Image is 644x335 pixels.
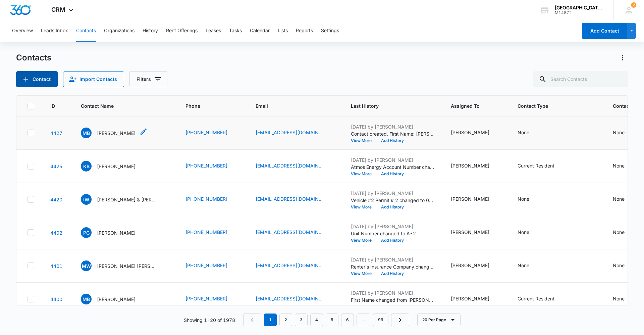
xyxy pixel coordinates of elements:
[185,162,227,169] a: [PHONE_NUMBER]
[16,71,58,87] button: Add Contact
[166,20,198,42] button: Rent Offerings
[351,130,435,137] p: Contact created. First Name: [PERSON_NAME] Last Name: [PERSON_NAME] Email: [EMAIL_ADDRESS][DOMAIN...
[351,197,435,204] p: Vehicle #2 Permit # 2 changed to 0173.
[351,272,376,276] button: View More
[97,163,136,170] p: [PERSON_NAME]
[351,156,435,163] p: [DATE] by [PERSON_NAME]
[391,314,409,326] a: Next Page
[518,229,541,237] div: Contact Type - None - Select to Edit Field
[351,289,435,296] p: [DATE] by [PERSON_NAME]
[613,229,637,237] div: Contact Status - None - Select to Edit Field
[256,195,335,203] div: Email - iwinham61@gmail.com - Select to Edit Field
[613,195,625,202] div: None
[518,295,567,303] div: Contact Type - Current Resident - Select to Edit Field
[321,20,339,42] button: Settings
[341,314,354,326] a: Page 6
[41,20,68,42] button: Leads Inbox
[451,129,489,136] div: [PERSON_NAME]
[613,129,637,137] div: Contact Status - None - Select to Edit Field
[296,20,313,42] button: Reports
[50,230,62,236] a: Navigate to contact details page for Pete Gonzales
[518,162,567,170] div: Contact Type - Current Resident - Select to Edit Field
[351,172,376,176] button: View More
[451,229,501,237] div: Assigned To - Mia Villalba - Select to Edit Field
[376,205,409,209] button: Add History
[185,129,227,136] a: [PHONE_NUMBER]
[351,256,435,263] p: [DATE] by [PERSON_NAME]
[351,238,376,242] button: View More
[50,130,62,136] a: Navigate to contact details page for Michael Bocanegra
[97,196,157,203] p: [PERSON_NAME] & [PERSON_NAME] Forest [PERSON_NAME]
[518,129,541,137] div: Contact Type - None - Select to Edit Field
[451,262,501,270] div: Assigned To - Mia Villalba - Select to Edit Field
[63,71,124,87] button: Import Contacts
[185,262,239,270] div: Phone - (970) 580-8679 - Select to Edit Field
[50,263,62,269] a: Navigate to contact details page for Madisson Weiss Rhianna Richter
[533,71,628,87] input: Search Contacts
[81,260,92,271] span: MW
[81,227,148,238] div: Contact Name - Pete Gonzales - Select to Edit Field
[185,262,227,269] a: [PHONE_NUMBER]
[613,262,625,269] div: None
[185,195,239,203] div: Phone - (860) 304-7871 - Select to Edit Field
[185,162,239,170] div: Phone - (970) 227-2840 - Select to Edit Field
[76,20,96,42] button: Contacts
[185,295,239,303] div: Phone - (970) 342-5031 - Select to Edit Field
[185,102,230,109] span: Phone
[50,296,62,302] a: Navigate to contact details page for Michael Best
[518,295,554,302] div: Current Resident
[631,2,636,8] div: notifications count
[185,229,239,237] div: Phone - (970) 518-7418 - Select to Edit Field
[256,262,335,270] div: Email - madissonweiss97@gmail.com - Select to Edit Field
[451,195,489,202] div: [PERSON_NAME]
[376,272,409,276] button: Add History
[351,263,435,270] p: Renter's Insurance Company changed to State Farm .
[376,139,409,143] button: Add History
[376,238,409,242] button: Add History
[613,195,637,203] div: Contact Status - None - Select to Edit Field
[81,294,92,304] span: MB
[264,314,277,326] em: 1
[229,20,242,42] button: Tasks
[81,161,92,172] span: KB
[81,260,169,271] div: Contact Name - Madisson Weiss Rhianna Richter - Select to Edit Field
[50,163,62,169] a: Navigate to contact details page for Karla Beaulieu
[279,314,292,326] a: Page 2
[351,230,435,237] p: Unit Number changed to A-2.
[351,223,435,230] p: [DATE] by [PERSON_NAME]
[310,314,323,326] a: Page 4
[185,229,227,236] a: [PHONE_NUMBER]
[451,262,489,269] div: [PERSON_NAME]
[351,139,376,143] button: View More
[451,195,501,203] div: Assigned To - Mia Villalba - Select to Edit Field
[351,305,376,309] button: View More
[256,102,325,109] span: Email
[256,262,323,269] a: [EMAIL_ADDRESS][DOMAIN_NAME]
[373,314,388,326] a: Page 99
[104,20,135,42] button: Organizations
[97,130,136,137] p: [PERSON_NAME]
[143,20,158,42] button: History
[613,229,625,236] div: None
[81,128,148,138] div: Contact Name - Michael Bocanegra - Select to Edit Field
[417,314,461,326] button: 20 Per Page
[295,314,308,326] a: Page 3
[256,195,323,202] a: [EMAIL_ADDRESS][DOMAIN_NAME]
[451,162,501,170] div: Assigned To - Mia Villalba - Select to Edit Field
[351,102,425,109] span: Last History
[518,262,541,270] div: Contact Type - None - Select to Edit Field
[326,314,338,326] a: Page 5
[555,10,604,15] div: account id
[582,23,627,39] button: Add Contact
[518,195,529,202] div: None
[250,20,270,42] button: Calendar
[50,102,55,109] span: ID
[518,195,541,203] div: Contact Type - None - Select to Edit Field
[185,295,227,302] a: [PHONE_NUMBER]
[451,162,489,169] div: [PERSON_NAME]
[451,295,501,303] div: Assigned To - Mia Villalba - Select to Edit Field
[50,197,62,202] a: Navigate to contact details page for Ian Winham & Richard Forest Desmond
[256,129,323,136] a: [EMAIL_ADDRESS][DOMAIN_NAME]
[613,262,637,270] div: Contact Status - None - Select to Edit Field
[81,227,92,238] span: PG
